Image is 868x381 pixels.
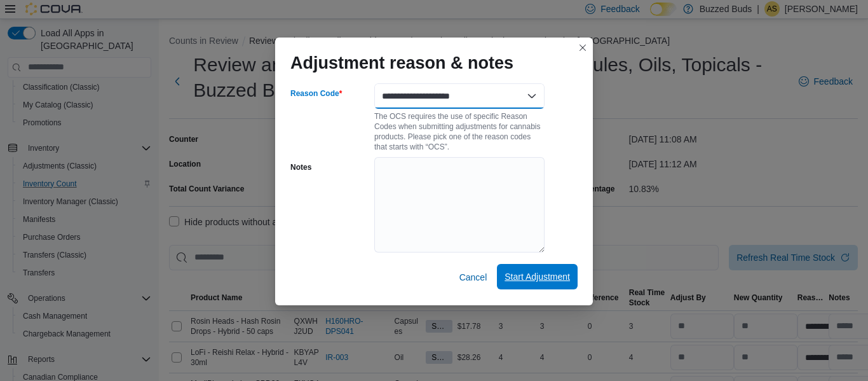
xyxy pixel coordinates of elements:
[374,109,545,152] div: The OCS requires the use of specific Reason Codes when submitting adjustments for cannabis produc...
[290,88,342,99] label: Reason Code
[575,40,590,55] button: Closes this modal window
[505,270,570,283] span: Start Adjustment
[459,271,487,284] span: Cancel
[497,264,578,289] button: Start Adjustment
[290,53,513,73] h1: Adjustment reason & notes
[454,265,492,290] button: Cancel
[290,162,311,172] label: Notes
